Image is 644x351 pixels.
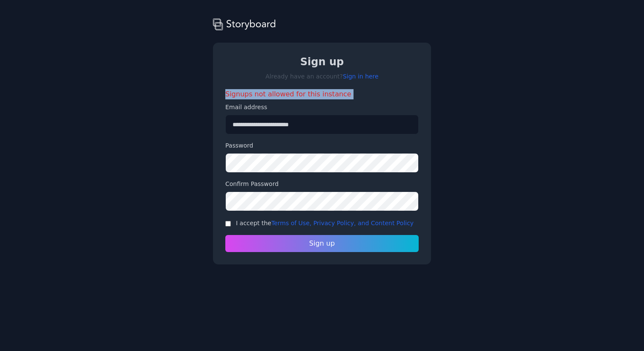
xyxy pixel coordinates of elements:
[225,235,419,252] button: Sign up
[225,141,419,150] label: Password
[271,220,414,226] a: Terms of Use, Privacy Policy, and Content Policy
[213,17,276,31] img: storyboard
[236,220,414,226] label: I accept the
[225,89,419,99] div: Signups not allowed for this instance
[343,73,379,80] a: Sign in here
[225,55,419,69] h1: Sign up
[225,103,419,111] label: Email address
[225,72,419,81] p: Already have an account?
[225,180,419,188] label: Confirm Password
